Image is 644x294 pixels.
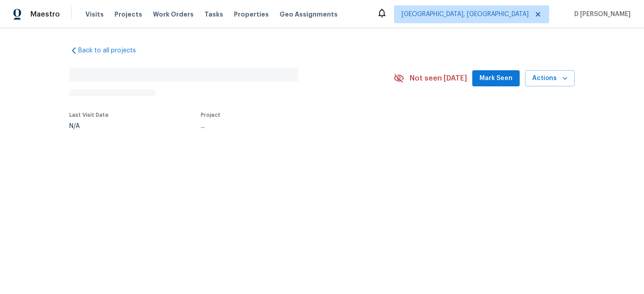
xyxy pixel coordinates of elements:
div: ... [201,123,373,129]
span: Maestro [30,10,60,19]
span: Last Visit Date [69,112,109,118]
span: Properties [234,10,269,19]
div: N/A [69,123,109,129]
button: Mark Seen [472,70,520,87]
span: Geo Assignments [280,10,338,19]
span: Project [201,112,220,118]
span: Not seen [DATE] [410,74,467,83]
span: Tasks [204,11,223,17]
a: Back to all projects [69,46,155,55]
span: Visits [85,10,104,19]
button: Actions [525,70,575,87]
span: Mark Seen [479,73,513,84]
span: [GEOGRAPHIC_DATA], [GEOGRAPHIC_DATA] [402,10,529,19]
span: D [PERSON_NAME] [571,10,631,19]
span: Work Orders [153,10,194,19]
span: Actions [532,73,568,84]
span: Projects [114,10,142,19]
